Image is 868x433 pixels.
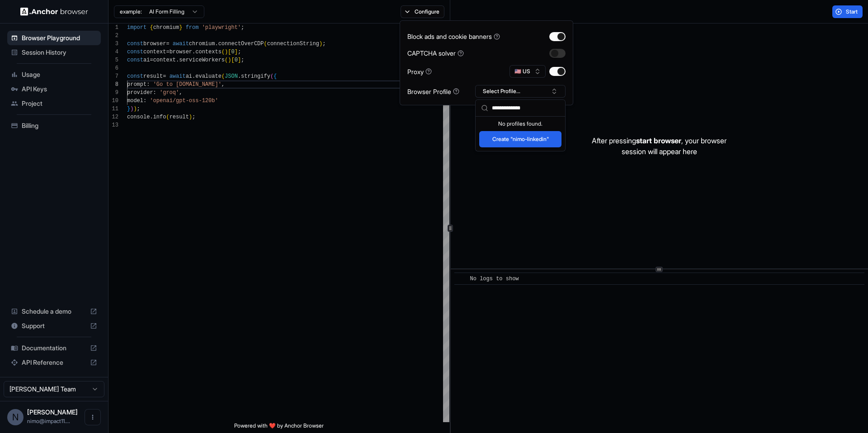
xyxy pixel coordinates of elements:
[166,49,169,55] span: =
[264,41,267,47] span: (
[22,70,97,79] span: Usage
[222,73,225,80] span: (
[195,49,222,55] span: contexts
[7,67,101,82] div: Usage
[7,304,101,319] div: Schedule a demo
[234,422,324,433] span: Powered with ❤️ by Anchor Browser
[170,73,186,80] span: await
[274,73,277,80] span: {
[407,48,464,58] div: CAPTCHA solver
[192,114,195,120] span: ;
[475,85,566,98] button: Select Profile...
[127,98,143,104] span: model
[108,32,118,40] div: 2
[270,73,274,80] span: (
[143,41,166,47] span: browser
[27,418,70,424] span: nimo@impact11.com
[319,41,322,47] span: )
[186,24,199,31] span: from
[170,49,192,55] span: browser
[108,64,118,72] div: 6
[231,57,234,63] span: [
[108,40,118,48] div: 3
[215,41,218,47] span: .
[7,96,101,111] div: Project
[228,49,231,55] span: [
[127,41,143,47] span: const
[179,57,225,63] span: serviceWorkers
[127,106,130,112] span: }
[127,89,153,96] span: provider
[22,99,97,108] span: Project
[153,114,166,120] span: info
[150,24,153,31] span: {
[241,24,244,31] span: ;
[225,57,228,63] span: (
[137,106,140,112] span: ;
[459,274,463,283] span: ​
[7,118,101,133] div: Billing
[22,33,97,42] span: Browser Playground
[22,307,86,316] span: Schedule a demo
[222,49,225,55] span: (
[108,105,118,113] div: 11
[120,8,142,15] span: example:
[407,32,500,41] div: Block ads and cookie banners
[222,81,225,88] span: ,
[179,24,182,31] span: }
[238,57,241,63] span: ]
[108,89,118,97] div: 9
[267,41,319,47] span: connectionString
[108,121,118,129] div: 13
[143,49,166,55] span: context
[225,49,228,55] span: )
[166,41,169,47] span: =
[130,106,133,112] span: )
[108,48,118,56] div: 4
[241,73,270,80] span: stringify
[231,49,234,55] span: 0
[7,82,101,96] div: API Keys
[108,80,118,89] div: 8
[133,106,137,112] span: )
[22,85,97,94] span: API Keys
[832,5,863,18] button: Start
[7,319,101,333] div: Support
[7,409,24,425] div: N
[202,24,241,31] span: 'playwright'
[127,73,143,80] span: const
[235,49,238,55] span: ]
[179,89,182,96] span: ,
[22,48,97,57] span: Session History
[150,114,153,120] span: .
[218,41,264,47] span: connectOverCDP
[108,72,118,80] div: 7
[195,73,222,80] span: evaluate
[401,5,444,18] button: Configure
[192,49,195,55] span: .
[20,7,88,16] img: Anchor Logo
[322,41,325,47] span: ;
[146,81,150,88] span: :
[143,73,163,80] span: result
[470,276,519,282] span: No logs to show
[407,87,459,96] div: Browser Profile
[7,341,101,355] div: Documentation
[189,114,192,120] span: )
[160,89,179,96] span: 'groq'
[479,131,561,147] button: Create "nimo-linkedin"
[127,49,143,55] span: const
[108,113,118,121] div: 12
[846,8,859,15] span: Start
[241,57,244,63] span: ;
[108,97,118,105] div: 10
[166,114,169,120] span: (
[7,355,101,370] div: API Reference
[7,45,101,60] div: Session History
[163,73,166,80] span: =
[150,57,153,63] span: =
[192,73,195,80] span: .
[150,98,218,104] span: 'openai/gpt-oss-120b'
[176,57,179,63] span: .
[108,56,118,64] div: 5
